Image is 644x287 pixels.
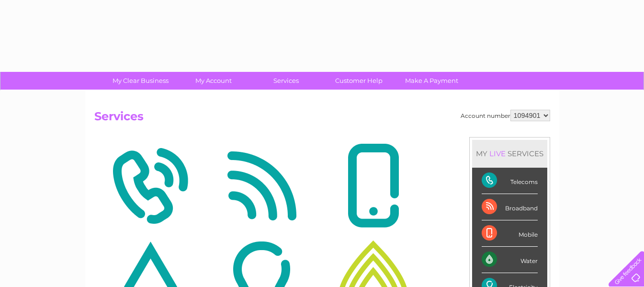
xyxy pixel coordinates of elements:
a: My Clear Business [101,72,180,90]
a: Customer Help [319,72,398,90]
div: Account number [461,110,550,121]
div: Telecoms [482,168,538,194]
a: My Account [174,72,253,90]
div: Mobile [482,220,538,247]
div: Broadband [482,194,538,220]
img: Mobile [320,139,427,232]
a: Services [247,72,326,90]
a: Make A Payment [392,72,471,90]
div: LIVE [487,149,508,158]
img: Broadband [208,139,315,232]
div: MY SERVICES [472,140,547,167]
img: Telecoms [97,139,203,232]
div: Water [482,247,538,273]
h2: Services [94,110,550,128]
